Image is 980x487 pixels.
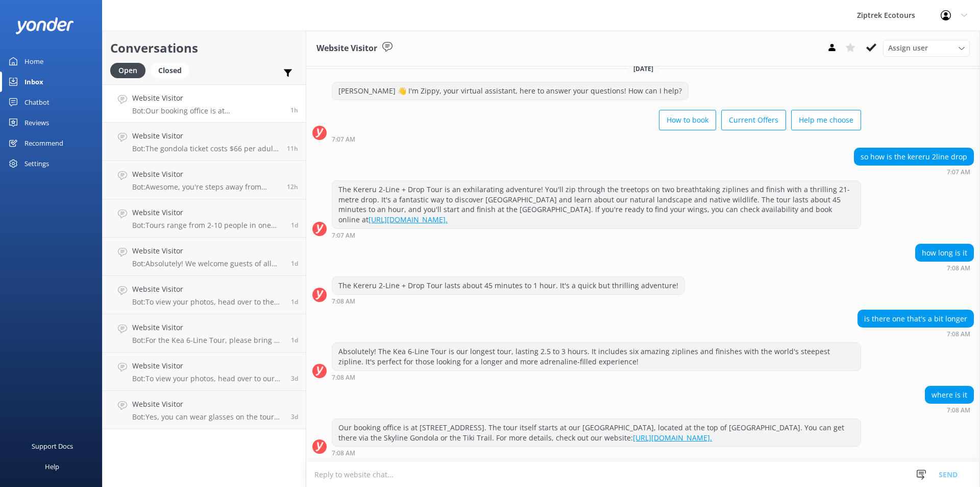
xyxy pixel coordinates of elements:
[332,375,355,381] strong: 7:08 AM
[24,51,43,72] div: Home
[791,110,861,130] button: Help me choose
[110,64,151,76] a: Open
[287,182,298,191] span: Sep 02 2025 08:29pm (UTC +12:00) Pacific/Auckland
[132,284,283,295] h4: Website Visitor
[332,297,685,305] div: Sep 03 2025 07:08am (UTC +12:00) Pacific/Auckland
[132,259,283,268] p: Bot: Absolutely! We welcome guests of all ages to enjoy our zipline tours. As long as you're keen...
[857,330,974,337] div: Sep 03 2025 07:08am (UTC +12:00) Pacific/Auckland
[24,133,63,153] div: Recommend
[103,161,306,199] a: Website VisitorBot:Awesome, you're steps away from ziplining! It's easiest to book your zipline e...
[291,297,298,306] span: Sep 01 2025 03:20pm (UTC +12:00) Pacific/Auckland
[291,374,298,383] span: Aug 30 2025 11:18am (UTC +12:00) Pacific/Auckland
[332,181,861,228] div: The Kereru 2-Line + Drop Tour is an exhilarating adventure! You'll zip through the treetops on tw...
[24,72,43,92] div: Inbox
[947,169,970,175] strong: 7:07 AM
[132,169,279,180] h4: Website Visitor
[151,63,189,78] div: Closed
[103,353,306,391] a: Website VisitorBot:To view your photos, head over to our My Photos Page at [URL][DOMAIN_NAME]. Ma...
[332,374,861,381] div: Sep 03 2025 07:08am (UTC +12:00) Pacific/Auckland
[103,391,306,429] a: Website VisitorBot:Yes, you can wear glasses on the tour as long as they are not loose-fitting or...
[291,412,298,421] span: Aug 30 2025 09:18am (UTC +12:00) Pacific/Auckland
[291,221,298,229] span: Sep 01 2025 11:58pm (UTC +12:00) Pacific/Auckland
[332,233,355,239] strong: 7:07 AM
[132,360,283,372] h4: Website Visitor
[332,343,861,370] div: Absolutely! The Kea 6-Line Tour is our longest tour, lasting 2.5 to 3 hours. It includes six amaz...
[332,450,355,456] strong: 7:08 AM
[103,84,306,123] a: Website VisitorBot:Our booking office is at [STREET_ADDRESS]. The tour itself starts at our [GEOG...
[883,40,970,56] div: Assign User
[925,406,974,413] div: Sep 03 2025 07:08am (UTC +12:00) Pacific/Auckland
[45,456,59,477] div: Help
[24,153,49,174] div: Settings
[132,221,283,230] p: Bot: Tours range from 2-10 people in one group, so if you're the only one booked, we might need t...
[888,42,928,54] span: Assign user
[332,419,861,446] div: Our booking office is at [STREET_ADDRESS]. The tour itself starts at our [GEOGRAPHIC_DATA], locat...
[332,298,355,305] strong: 7:08 AM
[103,314,306,353] a: Website VisitorBot:For the Kea 6-Line Tour, please bring as little as possible since the guides w...
[947,331,970,337] strong: 7:08 AM
[24,92,50,112] div: Chatbot
[633,433,712,443] a: [URL][DOMAIN_NAME].
[369,215,448,224] a: [URL][DOMAIN_NAME].
[291,259,298,268] span: Sep 01 2025 09:30pm (UTC +12:00) Pacific/Auckland
[854,168,974,175] div: Sep 03 2025 07:07am (UTC +12:00) Pacific/Auckland
[627,64,659,73] span: [DATE]
[132,144,279,153] p: Bot: The gondola ticket costs $66 per adult and $46 per youth. You can purchase your tickets onli...
[290,106,298,114] span: Sep 03 2025 07:08am (UTC +12:00) Pacific/Auckland
[103,199,306,238] a: Website VisitorBot:Tours range from 2-10 people in one group, so if you're the only one booked, w...
[132,297,283,307] p: Bot: To view your photos, head over to the My Photos Page on our website and select the exact dat...
[854,148,973,166] div: so how is the kereru 2line drop
[103,276,306,314] a: Website VisitorBot:To view your photos, head over to the My Photos Page on our website and select...
[132,336,283,345] p: Bot: For the Kea 6-Line Tour, please bring as little as possible since the guides will carry all ...
[103,123,306,161] a: Website VisitorBot:The gondola ticket costs $66 per adult and $46 per youth. You can purchase you...
[132,412,283,422] p: Bot: Yes, you can wear glasses on the tour as long as they are not loose-fitting or likely to fal...
[332,449,861,456] div: Sep 03 2025 07:08am (UTC +12:00) Pacific/Auckland
[103,238,306,276] a: Website VisitorBot:Absolutely! We welcome guests of all ages to enjoy our zipline tours. As long ...
[291,336,298,344] span: Sep 01 2025 09:38am (UTC +12:00) Pacific/Auckland
[15,17,74,34] img: yonder-white-logo.png
[947,265,970,271] strong: 7:08 AM
[947,407,970,413] strong: 7:08 AM
[132,322,283,333] h4: Website Visitor
[110,63,145,78] div: Open
[132,374,283,383] p: Bot: To view your photos, head over to our My Photos Page at [URL][DOMAIN_NAME]. Make sure to sel...
[151,64,194,76] a: Closed
[132,399,283,410] h4: Website Visitor
[659,110,716,130] button: How to book
[316,42,377,55] h3: Website Visitor
[332,277,684,294] div: The Kereru 2-Line + Drop Tour lasts about 45 minutes to 1 hour. It's a quick but thrilling advent...
[858,310,973,328] div: is there one that's a bit longer
[110,38,298,58] h2: Conversations
[132,92,283,104] h4: Website Visitor
[916,244,973,262] div: how long is it
[132,130,279,142] h4: Website Visitor
[915,264,974,271] div: Sep 03 2025 07:08am (UTC +12:00) Pacific/Auckland
[332,135,861,143] div: Sep 03 2025 07:07am (UTC +12:00) Pacific/Auckland
[32,436,73,456] div: Support Docs
[332,82,688,100] div: [PERSON_NAME] 👋 I'm Zippy, your virtual assistant, here to answer your questions! How can I help?
[132,182,279,192] p: Bot: Awesome, you're steps away from ziplining! It's easiest to book your zipline experience onli...
[132,106,283,115] p: Bot: Our booking office is at [STREET_ADDRESS]. The tour itself starts at our [GEOGRAPHIC_DATA], ...
[925,386,973,404] div: where is it
[332,136,355,143] strong: 7:07 AM
[721,110,786,130] button: Current Offers
[132,245,283,257] h4: Website Visitor
[24,112,49,133] div: Reviews
[287,144,298,153] span: Sep 02 2025 09:42pm (UTC +12:00) Pacific/Auckland
[332,231,861,239] div: Sep 03 2025 07:07am (UTC +12:00) Pacific/Auckland
[132,207,283,218] h4: Website Visitor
